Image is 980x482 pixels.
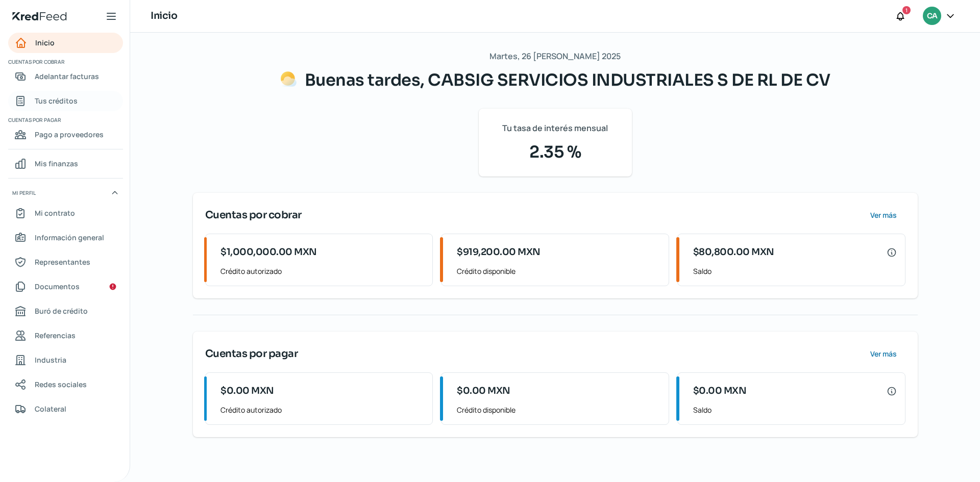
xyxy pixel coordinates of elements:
button: Ver más [862,344,905,364]
span: Mi perfil [12,188,36,197]
a: Tus créditos [8,91,123,111]
button: Ver más [862,205,905,225]
span: Representantes [35,256,90,268]
a: Mis finanzas [8,154,123,174]
span: Mi contrato [35,207,75,219]
span: $0.00 MXN [693,384,747,398]
span: $919,200.00 MXN [457,245,541,259]
span: Adelantar facturas [35,70,99,83]
span: Mis finanzas [35,157,78,170]
span: Tus créditos [35,94,78,107]
a: Industria [8,350,123,370]
a: Representantes [8,252,123,272]
span: Crédito autorizado [220,403,424,416]
a: Adelantar facturas [8,66,123,87]
span: Redes sociales [35,378,87,391]
span: Crédito autorizado [220,265,424,277]
a: Inicio [8,33,123,53]
span: Ver más [870,212,897,219]
span: Industria [35,353,66,366]
a: Buró de crédito [8,301,123,321]
img: Saludos [280,71,297,87]
span: Buenas tardes, CABSIG SERVICIOS INDUSTRIALES S DE RL DE CV [305,70,830,90]
span: Saldo [693,265,897,277]
span: $1,000,000.00 MXN [220,245,317,259]
span: Crédito disponible [457,403,660,416]
span: Referencias [35,329,76,342]
a: Colateral [8,399,123,419]
span: $0.00 MXN [457,384,510,398]
span: Inicio [35,36,55,49]
a: Mi contrato [8,203,123,223]
span: Crédito disponible [457,265,660,277]
span: Documentos [35,280,80,293]
a: Redes sociales [8,374,123,395]
span: Colateral [35,402,66,415]
a: Información general [8,227,123,248]
a: Pago a proveedores [8,124,123,145]
span: $80,800.00 MXN [693,245,774,259]
h1: Inicio [151,9,177,23]
span: Martes, 26 [PERSON_NAME] 2025 [489,49,621,64]
span: $0.00 MXN [220,384,274,398]
span: Pago a proveedores [35,128,104,141]
span: 2.35 % [491,140,620,164]
span: Saldo [693,403,897,416]
span: Cuentas por pagar [205,346,298,362]
span: Ver más [870,350,897,358]
a: Referencias [8,325,123,346]
span: Buró de crédito [35,305,88,317]
span: CA [927,10,937,22]
span: Cuentas por pagar [8,115,121,124]
span: Tu tasa de interés mensual [502,121,608,136]
span: 1 [905,6,908,15]
a: Documentos [8,276,123,297]
span: Cuentas por cobrar [205,208,302,223]
span: Información general [35,231,104,244]
span: Cuentas por cobrar [8,57,121,66]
